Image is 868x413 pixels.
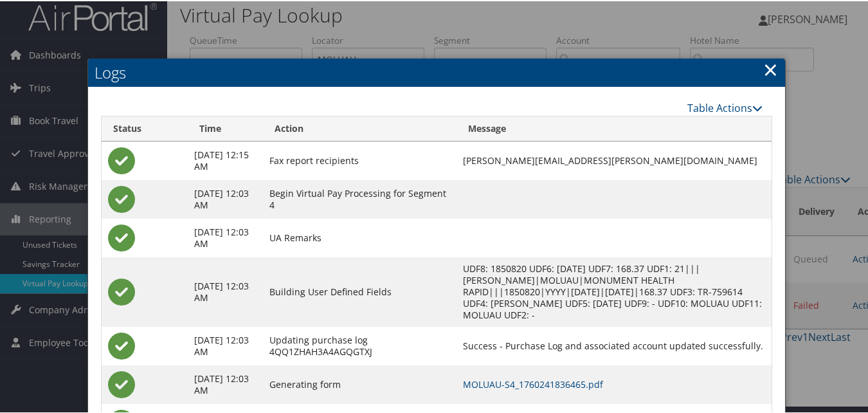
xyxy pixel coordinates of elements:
h2: Logs [88,57,785,86]
td: [DATE] 12:03 AM [188,256,263,326]
td: [DATE] 12:03 AM [188,364,263,403]
td: Updating purchase log 4QQ1ZHAH3A4AGQGTXJ [263,326,457,364]
a: Close [763,55,778,81]
td: [DATE] 12:03 AM [188,179,263,217]
td: Begin Virtual Pay Processing for Segment 4 [263,179,457,217]
td: Building User Defined Fields [263,256,457,326]
td: [PERSON_NAME][EMAIL_ADDRESS][PERSON_NAME][DOMAIN_NAME] [457,140,772,179]
td: Generating form [263,364,457,403]
a: Table Actions [687,100,763,114]
th: Action: activate to sort column ascending [263,115,457,140]
td: UDF8: 1850820 UDF6: [DATE] UDF7: 168.37 UDF1: 21|||[PERSON_NAME]|MOLUAU|MONUMENT HEALTH RAPID|||1... [457,256,772,326]
td: [DATE] 12:03 AM [188,217,263,256]
th: Time: activate to sort column ascending [188,115,263,140]
td: Fax report recipients [263,140,457,179]
td: [DATE] 12:03 AM [188,326,263,364]
td: Success - Purchase Log and associated account updated successfully. [457,326,772,364]
td: [DATE] 12:15 AM [188,140,263,179]
th: Message: activate to sort column ascending [457,115,772,140]
a: MOLUAU-S4_1760241836465.pdf [463,377,603,389]
th: Status: activate to sort column ascending [102,115,188,140]
td: UA Remarks [263,217,457,256]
